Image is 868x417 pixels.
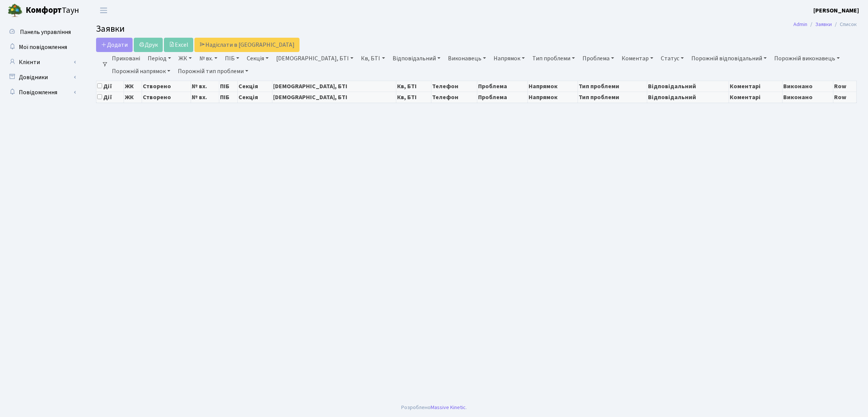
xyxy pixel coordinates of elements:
a: Довідники [4,70,79,85]
a: Секція [244,52,272,65]
a: Порожній напрямок [109,65,173,78]
a: Друк [134,38,163,52]
th: Секція [237,81,272,92]
th: Напрямок [527,81,578,92]
b: Комфорт [26,4,62,16]
a: Порожній виконавець [771,52,843,65]
button: Переключити навігацію [94,4,113,17]
a: ПІБ [222,52,242,65]
nav: breadcrumb [782,17,868,32]
th: ПІБ [219,92,237,103]
th: Телефон [431,92,477,103]
a: Виконавець [445,52,489,65]
th: Тип проблеми [578,92,647,103]
th: Створено [142,92,191,103]
th: Напрямок [527,92,578,103]
th: Row [833,81,856,92]
th: Коментарі [729,92,782,103]
th: № вх. [191,81,219,92]
li: Список [832,20,857,29]
th: Виконано [782,92,833,103]
th: № вх. [191,92,219,103]
th: Кв, БТІ [396,92,431,103]
a: [PERSON_NAME] [813,6,859,15]
th: Створено [142,81,191,92]
a: Додати [96,38,133,52]
span: Таун [26,4,79,17]
th: Проблема [477,92,528,103]
a: [DEMOGRAPHIC_DATA], БТІ [273,52,356,65]
a: Кв, БТІ [358,52,388,65]
th: ЖК [124,92,142,103]
th: Коментарі [729,81,782,92]
th: Проблема [477,81,528,92]
a: Повідомлення [4,85,79,100]
a: Приховані [109,52,143,65]
th: Виконано [782,81,833,92]
span: Додати [101,41,128,49]
th: Телефон [431,81,477,92]
th: Дії [96,92,124,103]
th: ЖК [124,81,142,92]
span: Панель управління [20,28,71,36]
a: № вх. [196,52,220,65]
th: ПІБ [219,81,237,92]
a: Мої повідомлення [4,40,79,55]
th: Дії [96,81,124,92]
a: Статус [658,52,687,65]
a: Порожній тип проблеми [175,65,251,78]
div: Розроблено . [401,403,467,412]
th: Відповідальний [647,92,729,103]
a: ЖК [176,52,195,65]
th: [DEMOGRAPHIC_DATA], БТІ [272,81,396,92]
a: Massive Kinetic [431,403,466,411]
a: Клієнти [4,55,79,70]
th: [DEMOGRAPHIC_DATA], БТІ [272,92,396,103]
a: Надіслати в [GEOGRAPHIC_DATA] [194,38,300,52]
img: logo.png [8,3,23,18]
th: Тип проблеми [578,81,647,92]
a: Тип проблеми [529,52,578,65]
a: Коментар [619,52,656,65]
a: Порожній відповідальний [688,52,770,65]
span: Заявки [96,22,125,35]
a: Відповідальний [390,52,443,65]
a: Проблема [579,52,617,65]
th: Секція [237,92,272,103]
a: Заявки [815,20,832,28]
a: Період [145,52,174,65]
a: Admin [793,20,807,28]
a: Excel [164,38,193,52]
a: Напрямок [491,52,528,65]
a: Панель управління [4,25,79,40]
span: Мої повідомлення [19,43,67,51]
th: Кв, БТІ [396,81,431,92]
th: Відповідальний [647,81,729,92]
th: Row [833,92,856,103]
